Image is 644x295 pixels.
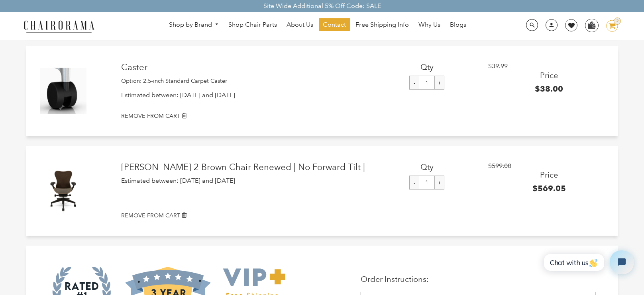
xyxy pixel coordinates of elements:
a: Contact [319,18,350,31]
img: WhatsApp_Image_2024-07-12_at_16.23.01.webp [585,19,598,31]
span: Estimated between: [DATE] and [DATE] [121,177,235,184]
a: [PERSON_NAME] 2 Brown Chair Renewed | No Forward Tilt | [121,162,366,172]
iframe: Tidio Chat [535,244,640,281]
a: Shop by Brand [165,19,223,31]
span: Shop Chair Parts [228,21,277,29]
img: Caster - 2.5-inch Standard Carpet Caster [40,68,86,114]
span: About Us [287,21,313,29]
a: Free Shipping Info [351,18,413,31]
h3: Price [488,70,611,80]
input: - [409,176,419,190]
small: REMOVE FROM CART [121,112,180,119]
img: Herman Miller Mirra 2 Brown Chair Renewed | No Forward Tilt | [40,168,86,214]
span: $569.05 [532,184,566,193]
a: Why Us [414,18,444,31]
input: + [434,76,444,90]
img: chairorama [19,19,99,33]
a: About Us [283,18,317,31]
h3: Price [488,170,611,180]
a: Caster [121,62,366,72]
span: $39.99 [488,62,508,70]
span: Free Shipping Info [355,21,409,29]
a: Blogs [446,18,470,31]
small: REMOVE FROM CART [121,212,180,219]
span: Contact [323,21,346,29]
a: Shop Chair Parts [224,18,281,31]
h3: Qty [366,162,488,172]
span: $599.00 [488,162,511,170]
a: REMOVE FROM CART [121,112,610,120]
input: + [434,176,444,190]
a: 2 [600,20,618,32]
span: Blogs [450,21,466,29]
span: $38.00 [535,84,563,94]
small: Option: 2.5-inch Standard Carpet Caster [121,77,227,84]
input: - [409,76,419,90]
div: 2 [614,18,621,25]
p: Order Instructions: [361,274,595,284]
nav: DesktopNavigation [133,18,502,33]
h3: Qty [366,62,488,72]
a: REMOVE FROM CART [121,211,610,220]
span: Estimated between: [DATE] and [DATE] [121,91,235,99]
span: Why Us [418,21,440,29]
